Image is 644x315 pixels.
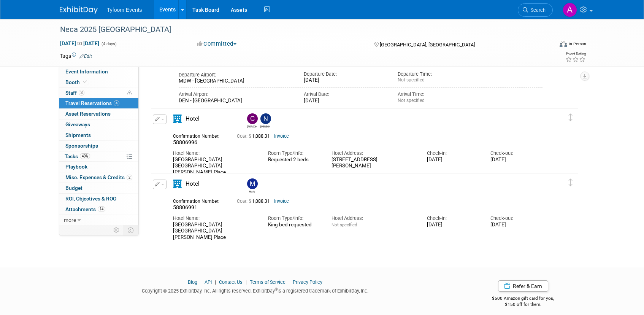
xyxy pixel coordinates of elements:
[427,215,479,222] div: Check-in:
[60,52,92,60] td: Tags
[498,280,548,292] a: Refer & Earn
[462,290,585,308] div: $500 Amazon gift card for you,
[59,119,138,130] a: Giveaways
[76,40,83,46] span: to
[59,162,138,172] a: Playbook
[304,91,386,98] div: Arrival Date:
[173,150,257,157] div: Hotel Name:
[213,279,218,285] span: |
[268,222,320,228] div: King bed requested
[268,157,320,163] div: Requested 2 beds
[427,157,479,163] div: [DATE]
[65,206,105,212] span: Attachments
[186,180,200,187] span: Hotel
[247,113,258,124] img: Corbin Nelson
[59,98,138,108] a: Travel Reservations4
[59,183,138,193] a: Budget
[528,7,546,13] span: Search
[490,150,542,157] div: Check-out:
[65,121,90,127] span: Giveaways
[123,225,139,235] td: Toggle Event Tabs
[274,199,289,204] a: Invoice
[59,130,138,140] a: Shipments
[237,134,252,139] span: Cost: $
[127,90,132,97] span: Potential Scheduling Conflict -- at least one attendee is tagged in another overlapping event.
[59,88,138,98] a: Staff3
[65,79,89,85] span: Booth
[65,90,84,96] span: Staff
[65,164,87,170] span: Playbook
[268,215,320,222] div: Room Type/Info:
[65,174,132,180] span: Misc. Expenses & Credits
[173,215,257,222] div: Hotel Name:
[237,134,273,139] span: 1,088.31
[244,279,249,285] span: |
[568,41,586,47] div: In-Person
[490,157,542,163] div: [DATE]
[101,41,117,46] span: (4 days)
[332,150,415,157] div: Hotel Address:
[508,40,586,51] div: Event Format
[565,52,586,56] div: Event Rating
[198,279,203,285] span: |
[427,150,479,157] div: Check-in:
[65,100,119,106] span: Travel Reservations
[64,217,76,223] span: more
[65,185,82,191] span: Budget
[114,100,119,106] span: 4
[179,91,292,98] div: Arrival Airport:
[59,204,138,215] a: Attachments14
[490,222,542,228] div: [DATE]
[219,279,243,285] a: Contact Us
[237,199,273,204] span: 1,088.31
[259,113,272,128] div: Nathan Nelson
[304,77,386,84] div: [DATE]
[332,215,415,222] div: Hotel Address:
[332,157,415,170] div: [STREET_ADDRESS][PERSON_NAME]
[173,180,182,188] i: Hotel
[332,222,357,228] span: Not specified
[250,279,286,285] a: Terms of Service
[518,3,553,17] a: Search
[569,114,573,121] i: Click and drag to move item
[398,98,480,103] div: Not specified
[60,40,100,47] span: [DATE] [DATE]
[173,131,225,139] div: Confirmation Number:
[304,98,386,104] div: [DATE]
[173,139,197,145] span: 58806996
[59,141,138,151] a: Sponsorships
[245,113,259,128] div: Corbin Nelson
[247,124,257,128] div: Corbin Nelson
[59,109,138,119] a: Asset Reservations
[173,204,197,210] span: 58806991
[80,153,90,159] span: 40%
[247,189,257,193] div: Mark Nelson
[79,54,92,59] a: Edit
[65,143,98,149] span: Sponsorships
[179,72,292,78] div: Departure Airport:
[65,68,108,75] span: Event Information
[65,111,111,117] span: Asset Reservations
[59,215,138,225] a: more
[57,23,541,37] div: Neca 2025 [GEOGRAPHIC_DATA]
[398,91,480,98] div: Arrival Time:
[398,71,480,78] div: Departure Time:
[563,3,577,17] img: Angie Nichols
[59,172,138,183] a: Misc. Expenses & Credits2
[194,40,240,48] button: Committed
[83,80,87,84] i: Booth reservation complete
[59,67,138,77] a: Event Information
[569,179,573,186] i: Click and drag to move item
[275,287,278,291] sup: ®
[79,90,84,95] span: 3
[107,7,142,13] span: Tyfoom Events
[98,206,105,212] span: 14
[380,42,475,48] span: [GEOGRAPHIC_DATA], [GEOGRAPHIC_DATA]
[490,215,542,222] div: Check-out:
[427,222,479,228] div: [DATE]
[260,124,270,128] div: Nathan Nelson
[59,77,138,87] a: Booth
[268,150,320,157] div: Room Type/Info:
[245,178,259,193] div: Mark Nelson
[205,279,212,285] a: API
